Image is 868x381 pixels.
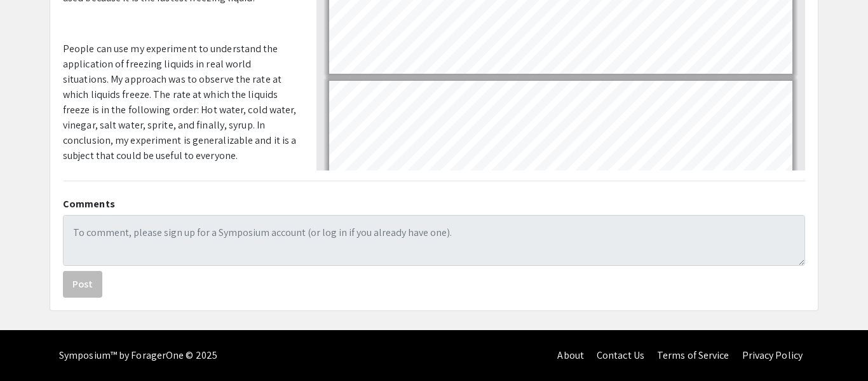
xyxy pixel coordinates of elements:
[63,41,297,163] p: People can use my experiment to understand the application of freezing liquids in real world situ...
[742,349,803,362] a: Privacy Policy
[10,324,54,371] iframe: Chat
[59,330,217,381] div: Symposium™ by ForagerOne © 2025
[63,271,102,298] button: Post
[557,349,584,362] a: About
[597,349,644,362] a: Contact Us
[63,198,805,210] h2: Comments
[657,349,729,362] a: Terms of Service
